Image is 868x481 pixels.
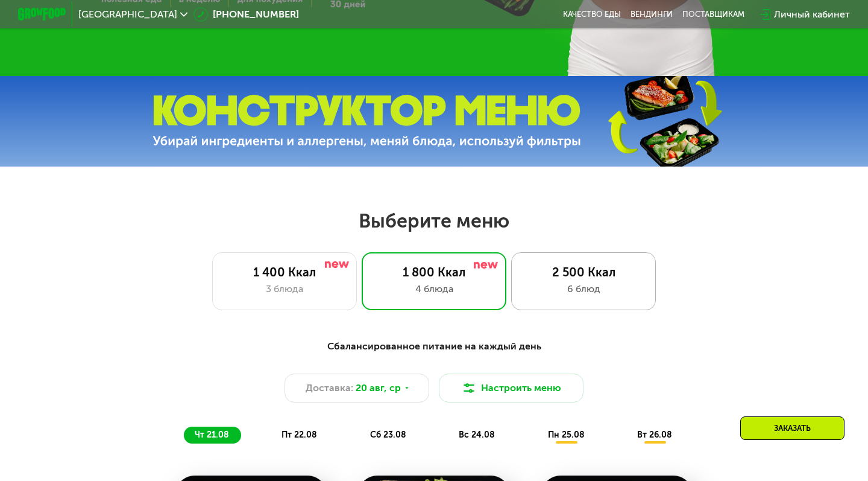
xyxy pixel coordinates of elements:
[225,282,344,296] div: 3 блюда
[306,381,353,395] span: Доставка:
[374,265,494,279] div: 1 800 Ккал
[281,430,317,440] span: пт 22.08
[740,416,844,440] div: Заказать
[774,7,850,22] div: Личный кабинет
[39,209,829,233] h2: Выберите меню
[439,374,583,403] button: Настроить меню
[370,430,406,440] span: сб 23.08
[193,7,299,22] a: [PHONE_NUMBER]
[459,430,495,440] span: вс 24.08
[548,430,585,440] span: пн 25.08
[637,430,672,440] span: вт 26.08
[524,282,643,296] div: 6 блюд
[682,10,744,19] div: поставщикам
[77,339,791,354] div: Сбалансированное питание на каждый день
[225,265,344,279] div: 1 400 Ккал
[563,10,621,19] a: Качество еды
[524,265,643,279] div: 2 500 Ккал
[631,10,673,19] a: Вендинги
[195,430,229,440] span: чт 21.08
[78,10,177,19] span: [GEOGRAPHIC_DATA]
[356,381,401,395] span: 20 авг, ср
[374,282,494,296] div: 4 блюда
